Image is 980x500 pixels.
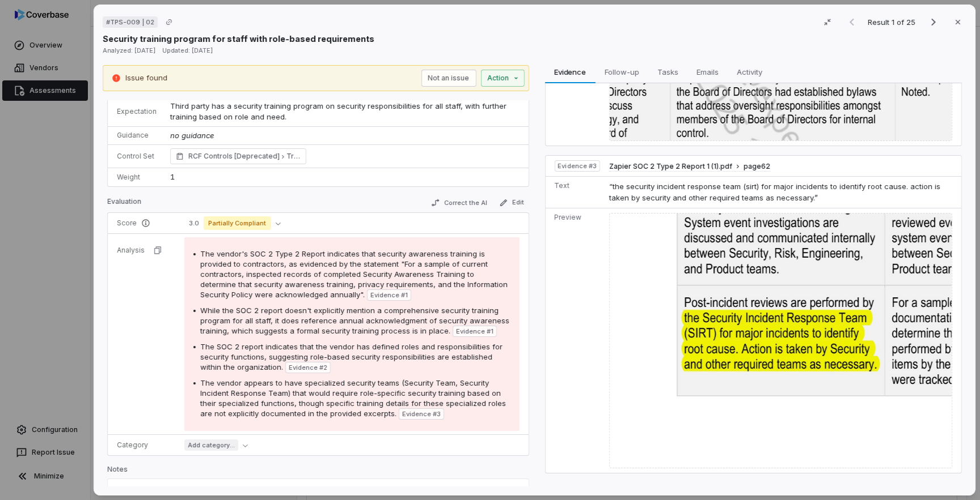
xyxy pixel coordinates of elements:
button: Copy link [159,12,179,32]
button: Zapier SOC 2 Type 2 Report 1 (1).pdfpage62 [609,162,770,172]
span: page 62 [744,162,770,171]
span: Zapier SOC 2 Type 2 Report 1 (1).pdf [609,162,732,171]
span: “the security incident response team (sirt) for major incidents to identify root cause. action is... [609,182,940,202]
span: Follow-up [600,65,644,79]
button: Next result [922,15,945,29]
span: Evidence # 3 [557,161,596,170]
span: The vendor appears to have specialized security teams (Security Team, Security Incident Response ... [200,378,506,418]
span: Tasks [653,65,683,79]
p: Score [117,219,171,228]
span: Evidence # 1 [370,290,408,300]
span: While the SOC 2 report doesn't explicitly mention a comprehensive security training program for a... [200,306,509,335]
span: Evidence # 2 [289,363,327,372]
span: Evidence # 1 [456,327,493,336]
p: Evaluation [107,197,141,211]
span: 1 [170,172,175,181]
span: Evidence [550,65,590,79]
img: e97b5f5c47b7454088a4a034e97349c7_original.jpg_w1200.jpg [609,213,952,468]
p: Analysis [117,246,145,255]
span: RCF Controls [Deprecated] Training and Awareness [188,151,301,162]
span: Add category... [184,439,238,451]
p: Result 1 of 25 [868,16,918,28]
button: Edit [494,196,529,210]
span: Updated: [DATE] [162,46,213,54]
span: # TPS-009 | 02 [106,18,154,27]
p: Guidance [117,131,157,140]
span: The vendor's SOC 2 Type 2 Report indicates that security awareness training is provided to contra... [200,249,508,299]
p: Weight [117,173,157,182]
p: Security training program for staff with role-based requirements [103,33,374,45]
p: Category [117,441,171,450]
p: Control Set [117,152,157,161]
button: Action [480,70,524,87]
span: Evidence # 3 [402,409,441,418]
span: Emails [692,65,723,79]
span: Third party has a security training program on security responsibilities for all staff, with furt... [170,101,509,122]
button: Not an issue [421,70,476,87]
td: Preview [545,208,604,473]
span: no guidance [170,131,214,140]
button: 3.0Partially Compliant [184,216,285,230]
p: Expectation [117,107,157,116]
p: Issue found [125,72,167,84]
td: Text [545,177,604,208]
span: The SOC 2 report indicates that the vendor has defined roles and responsibilities for security fu... [200,342,502,371]
span: Activity [732,65,767,79]
span: Analyzed: [DATE] [103,46,155,54]
button: Correct the AI [426,196,492,210]
p: Notes [107,465,529,478]
span: Partially Compliant [204,216,271,230]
